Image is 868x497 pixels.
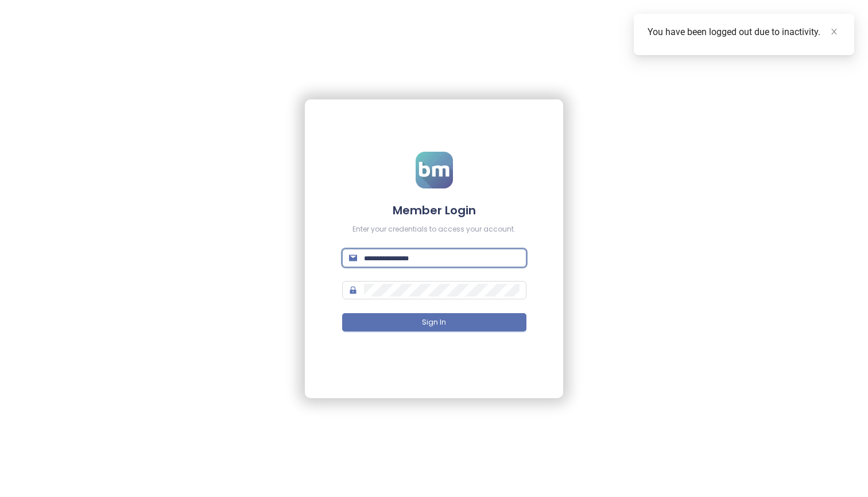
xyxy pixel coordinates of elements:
[349,286,357,294] span: lock
[342,224,526,235] div: Enter your credentials to access your account.
[648,25,840,39] div: You have been logged out due to inactivity.
[422,317,446,328] span: Sign In
[342,202,526,218] h4: Member Login
[342,313,526,332] button: Sign In
[416,152,453,188] img: logo
[349,254,357,262] span: mail
[830,28,838,36] span: close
